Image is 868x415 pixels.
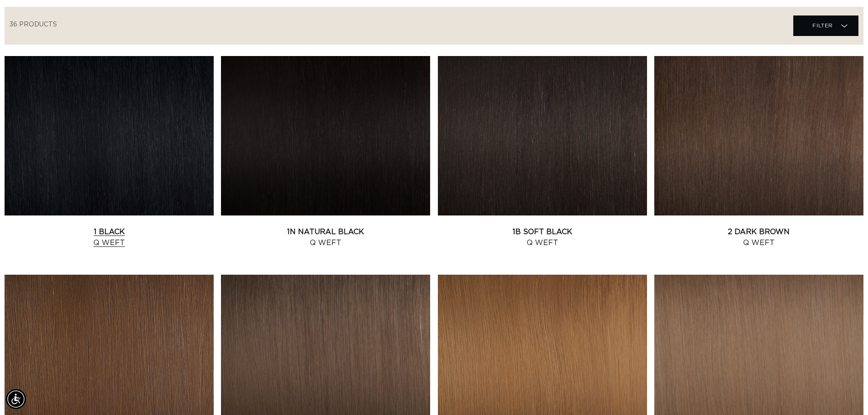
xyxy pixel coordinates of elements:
[438,226,647,248] a: 1B Soft Black Q Weft
[812,17,833,34] span: Filter
[654,226,863,248] a: 2 Dark Brown Q Weft
[6,389,26,409] div: Accessibility Menu
[221,226,430,248] a: 1N Natural Black Q Weft
[793,15,858,36] summary: Filter
[10,21,57,28] span: 36 products
[5,226,214,248] a: 1 Black Q Weft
